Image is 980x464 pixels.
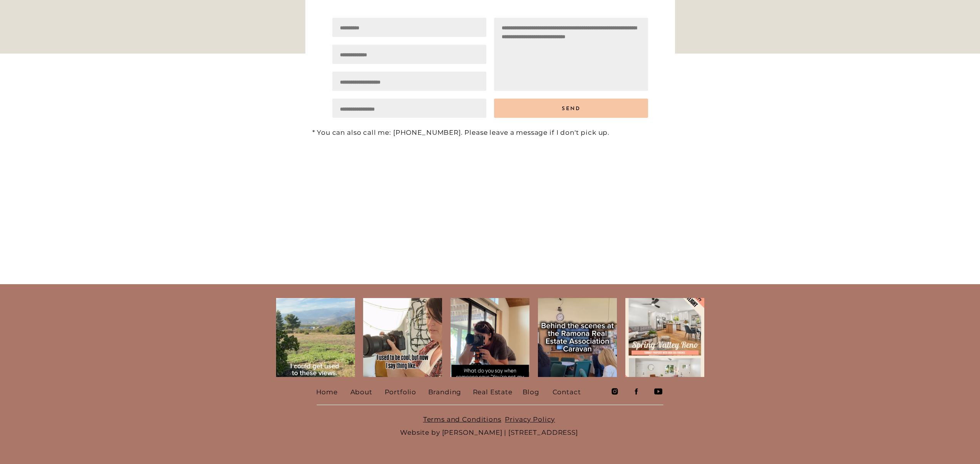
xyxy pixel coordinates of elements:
a: Terms and Conditions [423,415,501,423]
img: “Do you have a budget you’re working with?” “Exposure doesn’t pay the bills” “Oooo look at how th... [363,298,442,377]
a: Real Estate [473,385,515,397]
img: Meg with Closing Photos presented on how choosing the right real estate media can attract more bu... [538,298,617,377]
img: I thoroughly enjoyed photographing this home in Spring Valley that has some fantastic new finishe... [625,298,704,377]
img: There are so many opportunities for amazing views from properties all over Ramona. All throughout... [276,298,355,377]
a: Home [316,385,338,397]
a: Blog [523,385,540,397]
a: Branding [428,385,462,397]
p: Website by [PERSON_NAME] | [STREET_ADDRESS] [316,413,662,437]
a: send [495,99,648,117]
a: Portfolio [385,385,416,397]
p: * You can also call me: [PHONE_NUMBER]. Please leave a message if I don't pick up. [312,126,670,134]
a: Privacy Policy [505,415,555,423]
a: About [350,385,374,397]
a: Contact [553,385,582,397]
img: I’m learning to have tougher skin and realize that, while I have amazing clients that love to wor... [451,298,529,377]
